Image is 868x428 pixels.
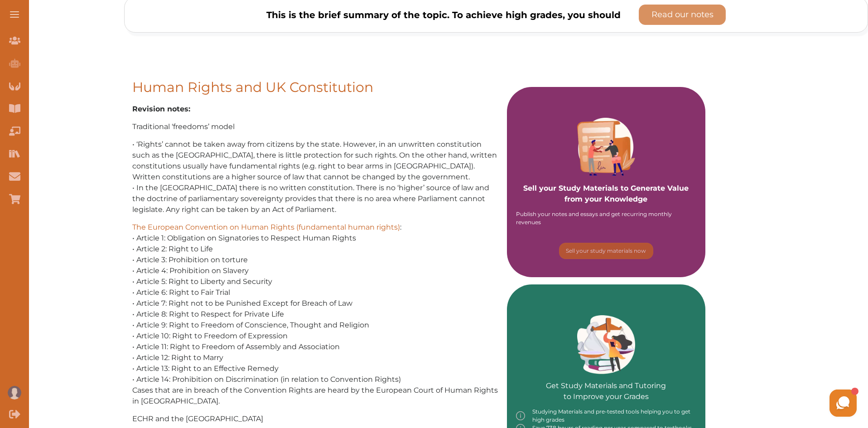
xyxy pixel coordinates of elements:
[566,247,646,255] p: Sell your study materials now
[132,121,501,132] p: Traditional ‘freedoms’ model
[132,223,400,231] a: The European Convention on Human Rights (fundamental human rights)
[639,5,726,25] button: [object Object]
[516,408,525,424] img: info-img
[266,8,621,22] p: This is the brief summary of the topic. To achieve high grades, you should
[516,210,696,226] div: Publish your notes and essays and get recurring monthly revenues
[651,387,859,419] iframe: HelpCrunch
[132,80,501,95] h1: Human Rights and UK Constitution
[516,158,696,205] p: Sell your Study Materials to Generate Value from your Knowledge
[132,222,501,407] p: : • Article 1: Obligation on Signatories to Respect Human Rights • Article 2: Right to Life • Art...
[651,9,714,21] p: Read our notes
[132,414,501,424] p: ECHR and the [GEOGRAPHIC_DATA]
[132,105,190,113] span: Revision notes:
[577,315,635,374] img: Green card image
[132,139,501,215] p: • ‘Rights’ cannot be taken away from citizens by the state. However, in an unwritten constitution...
[559,243,653,259] button: [object Object]
[8,386,21,399] img: User profile
[546,355,666,402] p: Get Study Materials and Tutoring to Improve your Grades
[516,408,696,424] div: Studying Materials and pre-tested tools helping you to get high grades
[577,118,635,176] img: Purple card image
